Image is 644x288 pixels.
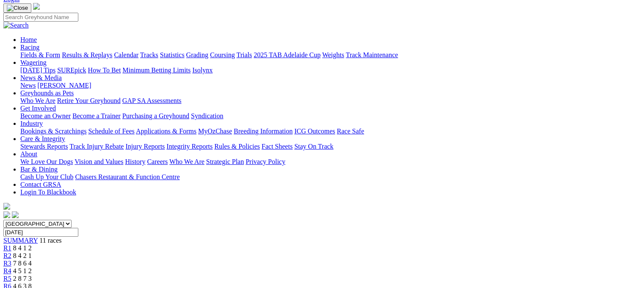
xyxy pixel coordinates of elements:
[136,127,196,135] a: Applications & Forms
[125,143,165,150] a: Injury Reports
[20,150,37,158] a: About
[57,97,121,104] a: Retire Your Greyhound
[20,82,641,89] div: News & Media
[147,158,168,165] a: Careers
[337,127,364,135] a: Race Safe
[69,143,124,150] a: Track Injury Rebate
[3,13,78,22] input: Search
[3,203,10,210] img: logo-grsa-white.png
[322,51,344,58] a: Weights
[246,158,285,165] a: Privacy Policy
[20,120,43,127] a: Industry
[72,112,121,119] a: Become a Trainer
[294,127,335,135] a: ICG Outcomes
[236,51,252,58] a: Trials
[20,181,61,188] a: Contact GRSA
[3,267,11,274] a: R4
[20,44,39,51] a: Racing
[125,158,145,165] a: History
[262,143,293,150] a: Fact Sheets
[13,244,32,252] span: 8 4 1 2
[210,51,235,58] a: Coursing
[3,211,10,218] img: facebook.svg
[20,97,641,105] div: Greyhounds as Pets
[20,112,641,120] div: Get Involved
[20,173,73,180] a: Cash Up Your Club
[57,66,86,74] a: SUREpick
[75,173,180,180] a: Chasers Restaurant & Function Centre
[3,275,11,282] a: R5
[20,82,36,89] a: News
[140,51,158,58] a: Tracks
[20,166,58,173] a: Bar & Dining
[20,127,86,135] a: Bookings & Scratchings
[20,51,60,58] a: Fields & Form
[20,89,74,97] a: Greyhounds as Pets
[20,143,641,150] div: Care & Integrity
[114,51,138,58] a: Calendar
[20,59,47,66] a: Wagering
[122,66,191,74] a: Minimum Betting Limits
[20,158,641,166] div: About
[13,267,32,274] span: 4 5 1 2
[13,275,32,282] span: 2 8 7 3
[20,127,641,135] div: Industry
[75,158,123,165] a: Vision and Values
[3,260,11,267] a: R3
[3,22,29,29] img: Search
[294,143,333,150] a: Stay On Track
[88,66,121,74] a: How To Bet
[20,66,55,74] a: [DATE] Tips
[20,66,641,74] div: Wagering
[160,51,185,58] a: Statistics
[13,260,32,267] span: 7 8 6 4
[3,244,11,252] a: R1
[166,143,213,150] a: Integrity Reports
[192,66,213,74] a: Isolynx
[20,158,73,165] a: We Love Our Dogs
[33,3,40,10] img: logo-grsa-white.png
[20,97,55,104] a: Who We Are
[37,82,91,89] a: [PERSON_NAME]
[206,158,244,165] a: Strategic Plan
[3,3,31,13] button: Toggle navigation
[39,237,61,244] span: 11 races
[191,112,223,119] a: Syndication
[20,143,68,150] a: Stewards Reports
[62,51,112,58] a: Results & Replays
[20,74,62,81] a: News & Media
[20,173,641,181] div: Bar & Dining
[13,252,32,259] span: 8 4 2 1
[3,237,38,244] a: SUMMARY
[20,105,56,112] a: Get Involved
[122,112,189,119] a: Purchasing a Greyhound
[214,143,260,150] a: Rules & Policies
[12,211,19,218] img: twitter.svg
[186,51,208,58] a: Grading
[20,51,641,59] div: Racing
[254,51,321,58] a: 2025 TAB Adelaide Cup
[198,127,232,135] a: MyOzChase
[20,112,71,119] a: Become an Owner
[20,135,65,142] a: Care & Integrity
[346,51,398,58] a: Track Maintenance
[3,228,78,237] input: Select date
[20,188,76,196] a: Login To Blackbook
[7,5,28,11] img: Close
[122,97,182,104] a: GAP SA Assessments
[234,127,293,135] a: Breeding Information
[88,127,134,135] a: Schedule of Fees
[20,36,37,43] a: Home
[169,158,205,165] a: Who We Are
[3,252,11,259] a: R2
